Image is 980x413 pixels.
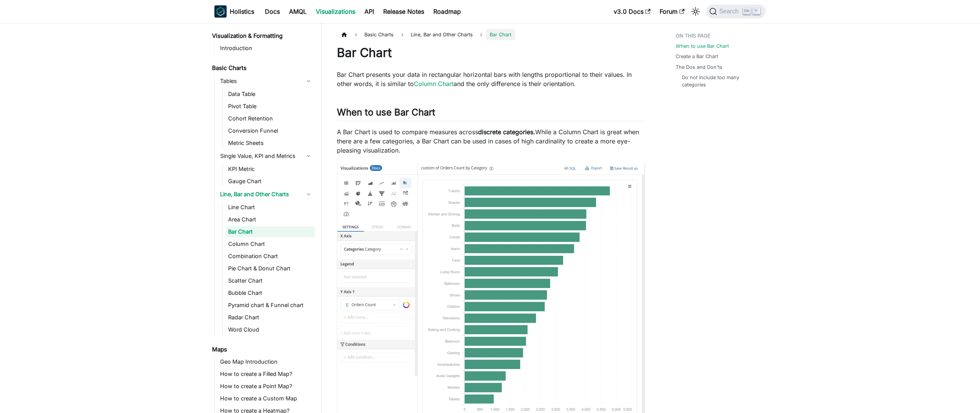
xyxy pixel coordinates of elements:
[226,312,315,323] a: Radar Chart
[226,176,315,187] a: Gauge Chart
[218,393,315,404] a: How to create a Custom Map
[210,63,315,73] a: Basic Charts
[226,89,315,99] a: Data Table
[361,29,397,40] span: Basic Charts
[379,5,429,18] a: Release Notes
[218,381,315,392] a: How to create a Point Map?
[218,75,315,87] a: Tables
[214,5,254,18] a: HolisticsHolistics
[214,5,227,18] img: Holistics
[717,8,743,15] span: Search
[407,29,477,40] span: Line, Bar and Other Charts
[226,164,315,174] a: KPI Metric
[226,239,315,249] a: Column Chart
[337,127,645,155] p: A Bar Chart is used to compare measures across While a Column Chart is great when there are a few...
[226,288,315,298] a: Bubble Chart
[226,138,315,148] a: Metric Sheets
[655,5,689,18] a: Forum
[218,43,315,54] a: Introduction
[207,23,322,413] nav: Docs sidebar
[226,113,315,124] a: Cohort Retention
[226,202,315,213] a: Line Chart
[226,263,315,274] a: Pie Chart & Donut Chart
[284,5,311,18] a: AMQL
[226,125,315,136] a: Conversion Funnel
[609,5,655,18] a: v3.0 Docs
[230,7,254,16] b: Holistics
[753,8,760,15] kbd: K
[337,45,645,60] h1: Bar Chart
[360,5,379,18] a: API
[311,5,360,18] a: Visualizations
[218,150,315,162] a: Single Value, KPI and Metrics
[706,5,766,18] button: Search (Ctrl+K)
[218,369,315,379] a: How to create a Filled Map?
[429,5,465,18] a: Roadmap
[337,29,645,40] nav: Breadcrumbs
[226,275,315,286] a: Scatter Chart
[478,128,535,136] strong: discrete categories.
[337,29,351,40] a: Home page
[218,188,315,200] a: Line, Bar and Other Charts
[337,70,645,88] p: Bar Chart presents your data in rectangular horizontal bars with lengths proportional to their va...
[210,344,315,355] a: Maps
[226,300,315,311] a: Pyramid chart & Funnel chart
[210,31,315,41] a: Visualization & Formatting
[226,251,315,262] a: Combination Chart
[260,5,284,18] a: Docs
[337,107,645,121] h2: When to use Bar Chart
[682,74,758,88] a: Do not include too many categories
[226,226,315,237] a: Bar Chart
[414,80,454,88] a: Column Chart
[486,29,515,40] span: Bar Chart
[218,356,315,367] a: Geo Map Introduction
[226,324,315,335] a: Word Cloud
[226,214,315,225] a: Area Chart
[676,63,722,71] a: The Dos and Don'ts
[226,101,315,112] a: Pivot Table
[689,5,702,18] button: Switch between dark and light mode (currently light mode)
[676,53,718,60] a: Create a Bar Chart
[676,42,729,50] a: When to use Bar Chart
